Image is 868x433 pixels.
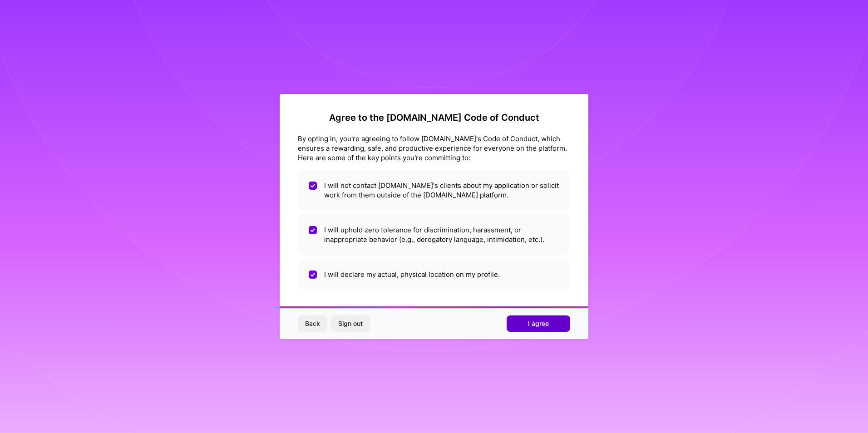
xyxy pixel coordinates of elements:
h2: Agree to the [DOMAIN_NAME] Code of Conduct [298,112,570,123]
button: Sign out [331,315,370,332]
div: By opting in, you're agreeing to follow [DOMAIN_NAME]'s Code of Conduct, which ensures a rewardin... [298,134,570,162]
li: I will declare my actual, physical location on my profile. [298,259,570,290]
button: I agree [507,315,570,332]
button: Back [298,315,327,332]
li: I will not contact [DOMAIN_NAME]'s clients about my application or solicit work from them outside... [298,170,570,211]
span: Sign out [338,319,363,328]
span: I agree [528,319,549,328]
span: Back [305,319,320,328]
li: I will uphold zero tolerance for discrimination, harassment, or inappropriate behavior (e.g., der... [298,214,570,255]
